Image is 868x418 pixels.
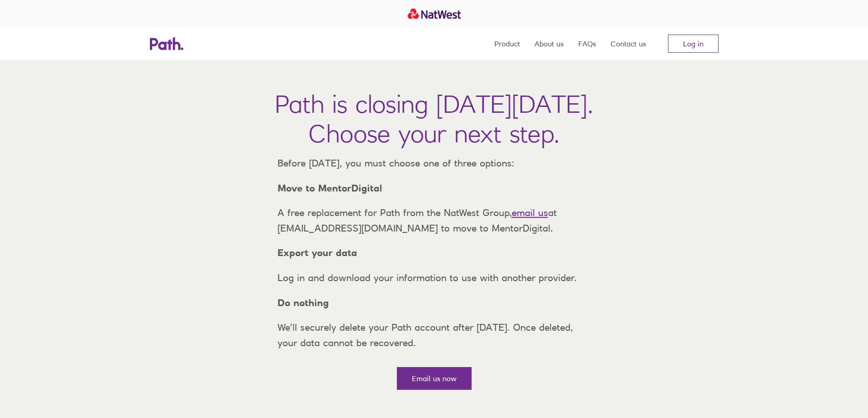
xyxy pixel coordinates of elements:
strong: Do nothing [277,297,329,308]
a: Contact us [611,27,646,60]
strong: Move to MentorDigital [277,182,382,194]
p: Log in and download your information to use with another provider. [270,270,598,286]
p: A free replacement for Path from the NatWest Group, at [EMAIL_ADDRESS][DOMAIN_NAME] to move to Me... [270,205,598,236]
a: email us [512,207,548,218]
p: Before [DATE], you must choose one of three options: [270,156,598,171]
strong: Export your data [277,247,357,258]
p: We’ll securely delete your Path account after [DATE]. Once deleted, your data cannot be recovered. [270,320,598,350]
a: About us [534,27,564,60]
a: Log in [668,35,719,53]
a: Product [494,27,520,60]
h1: Path is closing [DATE][DATE]. Choose your next step. [275,89,593,148]
a: FAQs [578,27,596,60]
a: Email us now [397,367,472,390]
